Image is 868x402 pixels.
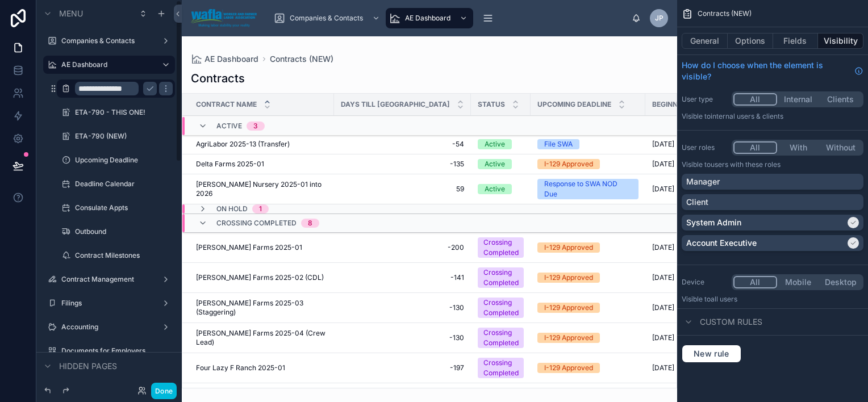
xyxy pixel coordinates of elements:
[682,60,863,82] a: How do I choose when the element is visible?
[682,60,850,82] span: How do I choose when the element is visible?
[61,60,152,69] label: AE Dashboard
[682,143,727,152] label: User roles
[682,95,727,104] label: User type
[405,14,450,23] span: AE Dashboard
[196,100,257,109] span: Contract Name
[537,100,611,109] span: Upcoming Deadline
[711,160,781,169] span: Users with these roles
[700,316,762,328] span: Custom rules
[733,276,777,288] button: All
[819,276,862,288] button: Desktop
[59,8,83,19] span: Menu
[686,176,720,187] p: Manager
[61,275,152,284] label: Contract Management
[819,93,862,106] button: Clients
[686,217,741,228] p: System Admin
[61,346,168,355] label: Documents for Employers
[711,295,737,303] span: all users
[698,9,752,18] span: Contracts (NEW)
[652,100,740,109] span: Beginning Date of Need
[253,122,258,131] div: 3
[75,156,168,165] label: Upcoming Deadline
[191,9,257,27] img: App logo
[59,361,117,372] span: Hidden pages
[386,8,473,28] a: AE Dashboard
[75,108,168,117] label: ETA-790 - THIS ONE!
[341,100,450,109] span: Days till [GEOGRAPHIC_DATA]
[75,203,168,212] label: Consulate Appts
[733,93,777,106] button: All
[777,141,820,154] button: With
[777,276,820,288] button: Mobile
[819,141,862,154] button: Without
[682,112,863,121] p: Visible to
[75,227,168,236] label: Outbound
[216,219,297,228] span: Crossing Completed
[686,237,757,249] p: Account Executive
[270,8,386,28] a: Companies & Contacts
[655,14,663,23] span: JP
[711,112,783,120] span: Internal users & clients
[733,141,777,154] button: All
[682,160,863,169] p: Visible to
[61,323,152,332] label: Accounting
[290,14,363,23] span: Companies & Contacts
[216,122,242,131] span: Active
[682,345,741,363] button: New rule
[75,251,168,260] label: Contract Milestones
[259,204,262,213] div: 1
[75,132,168,141] label: ETA-790 (NEW)
[478,100,505,109] span: Status
[75,179,168,189] label: Deadline Calendar
[61,299,152,308] label: Filings
[686,196,708,208] p: Client
[682,278,727,287] label: Device
[216,204,248,213] span: On Hold
[818,33,863,49] button: Visibility
[777,93,820,106] button: Internal
[689,349,734,359] span: New rule
[151,383,177,399] button: Done
[728,33,773,49] button: Options
[266,6,632,31] div: scrollable content
[682,33,728,49] button: General
[773,33,819,49] button: Fields
[682,295,863,304] p: Visible to
[308,219,312,228] div: 8
[61,36,152,45] label: Companies & Contacts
